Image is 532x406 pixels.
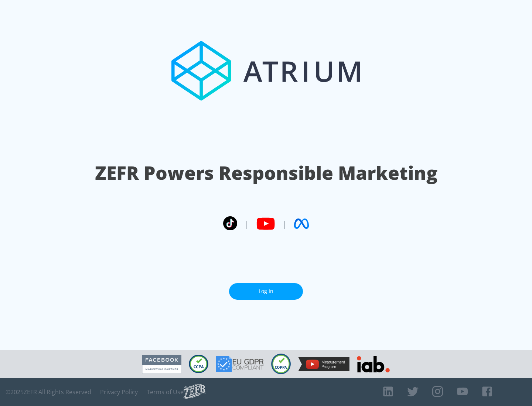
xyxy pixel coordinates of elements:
span: | [282,218,287,229]
span: | [245,218,249,229]
img: GDPR Compliant [216,356,264,372]
img: YouTube Measurement Program [298,357,349,371]
img: Facebook Marketing Partner [142,355,181,374]
h1: ZEFR Powers Responsible Marketing [95,160,437,186]
a: Terms of Use [147,388,184,396]
img: COPPA Compliant [271,354,291,374]
a: Privacy Policy [100,388,138,396]
img: CCPA Compliant [189,355,208,373]
img: IAB [357,356,390,372]
a: Log In [229,283,303,300]
span: © 2025 ZEFR All Rights Reserved [6,388,91,396]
